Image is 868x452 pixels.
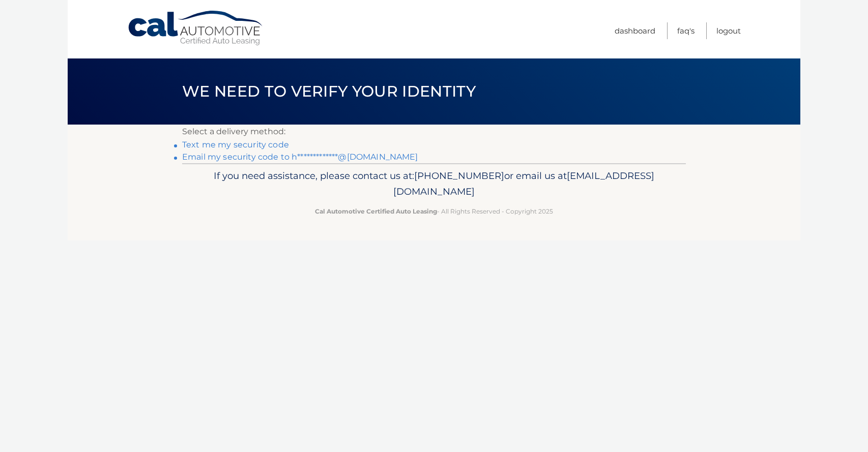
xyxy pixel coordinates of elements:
span: We need to verify your identity [182,82,476,101]
span: [PHONE_NUMBER] [414,170,504,182]
a: Cal Automotive [127,10,265,46]
p: If you need assistance, please contact us at: or email us at [189,168,679,200]
p: - All Rights Reserved - Copyright 2025 [189,206,679,217]
a: FAQ's [677,22,695,39]
p: Select a delivery method: [182,125,686,139]
a: Logout [716,22,741,39]
strong: Cal Automotive Certified Auto Leasing [315,207,437,215]
a: Text me my security code [182,140,289,149]
a: Dashboard [615,22,655,39]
